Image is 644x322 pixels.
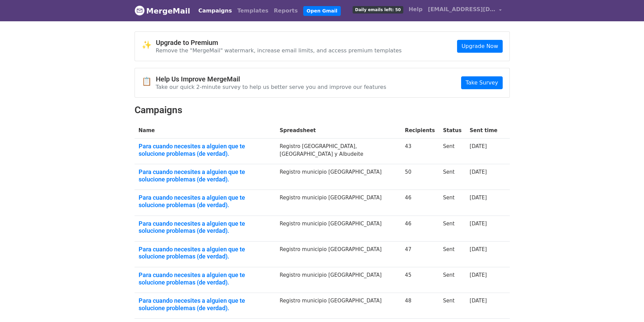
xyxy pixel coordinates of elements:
[470,246,487,252] a: [DATE]
[276,216,401,241] td: Registro municipio [GEOGRAPHIC_DATA]
[350,3,406,16] a: Daily emails left: 50
[439,267,466,293] td: Sent
[428,5,496,14] span: [EMAIL_ADDRESS][DOMAIN_NAME]
[139,168,272,183] a: Para cuando necesites a alguien que te solucione problemas (de verdad).
[470,169,487,175] a: [DATE]
[353,6,403,14] span: Daily emails left: 50
[401,216,439,241] td: 46
[470,143,487,149] a: [DATE]
[439,241,466,267] td: Sent
[156,83,386,91] p: Take our quick 2-minute survey to help us better serve you and improve our features
[401,190,439,216] td: 46
[156,47,402,54] p: Remove the "MergeMail" watermark, increase email limits, and access premium templates
[439,190,466,216] td: Sent
[139,220,272,234] a: Para cuando necesites a alguien que te solucione problemas (de verdad).
[139,246,272,260] a: Para cuando necesites a alguien que te solucione problemas (de verdad).
[470,221,487,227] a: [DATE]
[135,5,145,16] img: MergeMail logo
[276,123,401,139] th: Spreadsheet
[406,3,425,16] a: Help
[142,40,156,50] span: ✨
[156,75,386,83] h4: Help Us Improve MergeMail
[401,241,439,267] td: 47
[470,298,487,304] a: [DATE]
[439,216,466,241] td: Sent
[401,293,439,319] td: 48
[139,297,272,312] a: Para cuando necesites a alguien que te solucione problemas (de verdad).
[466,123,501,139] th: Sent time
[235,4,271,18] a: Templates
[439,139,466,164] td: Sent
[135,4,190,18] a: MergeMail
[276,139,401,164] td: Registro [GEOGRAPHIC_DATA], [GEOGRAPHIC_DATA] y Albudeite
[470,195,487,201] a: [DATE]
[470,272,487,278] a: [DATE]
[425,3,504,19] a: [EMAIL_ADDRESS][DOMAIN_NAME]
[276,267,401,293] td: Registro municipio [GEOGRAPHIC_DATA]
[139,143,272,157] a: Para cuando necesites a alguien que te solucione problemas (de verdad).
[135,104,510,116] h2: Campaigns
[276,190,401,216] td: Registro municipio [GEOGRAPHIC_DATA]
[439,164,466,190] td: Sent
[271,4,301,18] a: Reports
[401,139,439,164] td: 43
[401,267,439,293] td: 45
[156,39,402,47] h4: Upgrade to Premium
[303,6,341,16] a: Open Gmail
[276,241,401,267] td: Registro municipio [GEOGRAPHIC_DATA]
[401,164,439,190] td: 50
[461,76,502,89] a: Take Survey
[276,293,401,319] td: Registro municipio [GEOGRAPHIC_DATA]
[142,77,156,86] span: 📋
[276,164,401,190] td: Registro municipio [GEOGRAPHIC_DATA]
[196,4,235,18] a: Campaigns
[439,123,466,139] th: Status
[401,123,439,139] th: Recipients
[457,40,502,53] a: Upgrade Now
[135,123,276,139] th: Name
[139,194,272,208] a: Para cuando necesites a alguien que te solucione problemas (de verdad).
[139,271,272,286] a: Para cuando necesites a alguien que te solucione problemas (de verdad).
[439,293,466,319] td: Sent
